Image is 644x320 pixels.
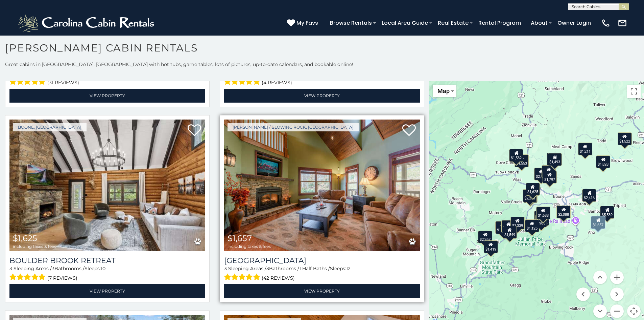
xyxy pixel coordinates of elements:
span: 10 [101,265,105,272]
div: $2,437 [534,167,548,180]
div: $1,582 [509,149,524,162]
div: $1,211 [578,142,592,155]
span: $1,657 [228,233,252,243]
img: White-1-2.png [17,13,157,33]
a: Real Estate [434,17,472,29]
a: [GEOGRAPHIC_DATA] [224,256,420,265]
a: Add to favorites [402,124,416,138]
a: Boone, [GEOGRAPHIC_DATA] [13,123,87,131]
span: (42 reviews) [262,274,295,282]
div: $1,634 [496,221,510,234]
div: $1,657 [591,215,606,229]
div: $1,125 [525,219,539,232]
span: including taxes & fees [228,244,271,249]
div: $2,267 [478,231,493,243]
a: View Property [224,284,420,298]
span: (4 reviews) [262,78,292,87]
a: [PERSON_NAME] / Blowing Rock, [GEOGRAPHIC_DATA] [228,123,359,131]
button: Zoom in [610,271,624,284]
span: 1 Half Baths / [299,265,330,272]
button: Zoom out [610,304,624,318]
div: $1,625 [526,183,540,196]
button: Move down [593,304,607,318]
div: $1,419 [484,240,498,253]
a: My Favs [287,19,320,27]
div: Sleeping Areas / Bathrooms / Sleeps: [224,265,420,282]
div: $1,718 [523,190,538,202]
h3: Summit Creek [224,256,420,265]
a: View Property [9,89,205,103]
div: $1,688 [536,206,550,219]
div: $1,522 [618,132,632,145]
a: Owner Login [554,17,594,29]
span: My Favs [296,19,318,27]
div: $2,088 [557,206,571,218]
button: Move up [593,271,607,284]
button: Move left [576,287,590,301]
a: Boulder Brook Retreat [9,256,205,265]
div: $1,828 [596,155,611,168]
a: View Property [9,284,205,298]
span: 3 [9,265,12,272]
button: Toggle fullscreen view [627,85,641,98]
span: 12 [346,265,351,272]
button: Move right [610,287,624,301]
div: $1,339 [510,217,525,230]
img: Boulder Brook Retreat [9,120,205,251]
a: Summit Creek $1,657 including taxes & fees [224,120,420,251]
div: $2,416 [582,189,597,201]
div: $1,741 [534,210,548,223]
img: phone-regular-white.png [601,18,611,28]
a: Browse Rentals [327,17,375,29]
div: $1,493 [548,153,562,166]
a: Local Area Guide [378,17,431,29]
div: $2,336 [502,220,516,233]
div: $1,447 [547,152,561,165]
span: Map [437,87,450,94]
div: $1,553 [515,154,529,167]
span: $1,625 [13,233,37,243]
div: $2,293 [523,189,537,202]
a: Add to favorites [188,124,201,138]
span: 3 [52,265,54,272]
span: including taxes & fees [13,244,56,249]
div: $1,797 [543,171,557,184]
div: $905 [535,214,547,227]
a: About [527,17,551,29]
span: 3 [224,265,227,272]
button: Change map style [433,85,456,97]
img: Summit Creek [224,120,420,251]
button: Map camera controls [627,304,641,318]
div: Sleeping Areas / Bathrooms / Sleeps: [9,265,205,282]
a: Rental Program [475,17,524,29]
div: $2,586 [542,165,556,178]
img: mail-regular-white.png [618,18,627,28]
div: $5,539 [600,206,615,219]
div: $1,549 [503,226,517,238]
a: View Property [224,89,420,103]
span: (7 reviews) [47,274,77,282]
span: (31 reviews) [47,78,79,87]
span: 3 [266,265,269,272]
a: Boulder Brook Retreat $1,625 including taxes & fees [9,120,205,251]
